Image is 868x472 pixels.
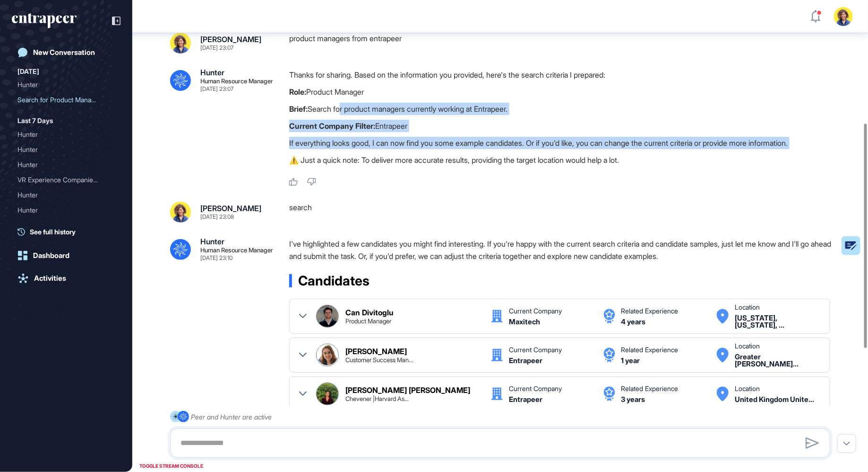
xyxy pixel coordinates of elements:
p: ⚠️ Just a quick note: To deliver more accurate results, providing the target location would help ... [289,154,838,166]
div: Hunter [17,157,115,172]
div: New York, New York, United States United States [735,314,820,329]
div: Hunter [17,127,107,142]
strong: Brief: [289,104,308,114]
div: VR Experience Companies i... [17,172,107,187]
div: [DATE] 23:10 [200,255,232,261]
div: product managers from entrapeer [289,33,838,53]
div: TOGGLE STREAM CONSOLE [137,460,206,472]
div: Hunter [17,187,115,203]
strong: Role: [289,87,306,97]
div: Product Manager [345,318,391,324]
div: [PERSON_NAME] [PERSON_NAME] [345,386,470,394]
div: VR Experience Companies in Istanbul [17,172,115,187]
div: Search for Product Manage... [17,92,107,107]
div: Searching for an SEO Expert as a Potential Co-Founder for a GEO Startup [17,218,115,233]
div: [DATE] 23:07 [200,86,233,92]
div: [DATE] 23:07 [200,45,233,51]
div: Hunter [200,238,224,245]
div: Hunter [17,187,107,203]
div: Greater Cheshire West and Chester Area United Kingdom United Kingdom [735,353,820,367]
div: Can Divitoglu [345,309,394,316]
a: New Conversation [12,43,120,62]
img: sara%20resim.jpeg [170,33,191,53]
div: Peer and Hunter are active [191,411,272,423]
div: Hunter [17,142,107,157]
p: Thanks for sharing. Based on the information you provided, here's the search criteria I prepared: [289,69,838,81]
div: 4 years [621,318,645,325]
div: [PERSON_NAME] [200,36,261,43]
img: Beril Ciftci [317,344,338,366]
div: Hunter [17,77,107,92]
div: Hunter [17,203,115,218]
div: Human Resource Manager [200,247,273,253]
div: Dashboard [33,251,69,260]
div: Related Experience [621,385,678,392]
div: Hunter [17,142,115,157]
a: Activities [12,269,120,288]
div: Entrapeer [509,396,542,403]
div: Location [735,385,760,392]
strong: Current Company Filter: [289,121,375,131]
img: Fatma Nur Kılıç [317,383,338,405]
div: Chevener |Harvard Aspire Leader| Project Manager | AI & Innovation Lead| Professional Coach| Agil... [345,396,409,402]
img: Can Divitoglu [317,305,338,327]
div: Activities [34,274,66,283]
div: Maxitech [509,318,540,325]
div: Hunter [200,69,224,76]
div: Entrapeer [509,357,542,364]
div: Hunter [17,127,115,142]
div: Location [735,304,760,311]
div: [DATE] [17,66,39,77]
div: Current Company [509,347,562,353]
div: Current Company [509,308,562,314]
div: Searching for an SEO Expe... [17,218,107,233]
p: Product Manager [289,86,838,98]
img: user-avatar [834,7,853,26]
div: entrapeer-logo [12,13,77,28]
a: See full history [17,227,120,237]
div: Hunter [17,77,115,92]
div: United Kingdom United Kingdom [735,396,814,403]
div: search [289,202,838,223]
div: Search for Product Managers from Entrapeer [17,92,115,107]
div: Current Company [509,385,562,392]
div: 1 year [621,357,640,364]
div: [PERSON_NAME] [200,205,261,212]
div: [DATE] 23:08 [200,214,234,220]
div: [PERSON_NAME] [345,347,407,355]
div: Related Experience [621,308,678,314]
div: Hunter [17,203,107,218]
div: Hunter [17,157,107,172]
p: Entrapeer [289,120,838,132]
a: Dashboard [12,246,120,265]
div: New Conversation [33,48,95,57]
div: 3 years [621,396,645,403]
div: Related Experience [621,347,678,353]
div: Location [735,343,760,349]
div: Human Resource Manager [200,78,273,84]
img: sara%20resim.jpeg [170,202,191,223]
div: Customer Success Manager, R&D and Innovation Executive [345,357,413,363]
div: Last 7 Days [17,115,53,126]
p: Search for product managers currently working at Entrapeer. [289,103,838,115]
span: Candidates [298,274,370,287]
p: I've highlighted a few candidates you might find interesting. If you're happy with the current se... [289,238,838,262]
p: If everything looks good, I can now find you some example candidates. Or if you'd like, you can c... [289,137,838,149]
span: See full history [30,227,76,237]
